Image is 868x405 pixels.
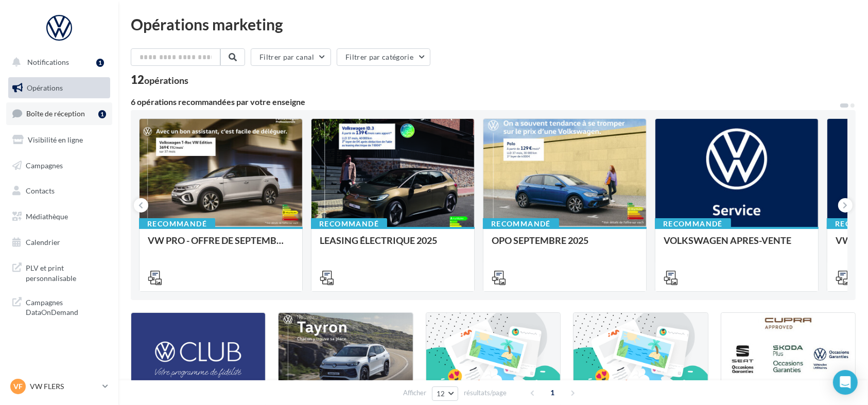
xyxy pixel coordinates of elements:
[6,206,112,227] a: Médiathèque
[26,238,60,246] span: Calendrier
[483,218,559,230] div: Recommandé
[6,129,112,151] a: Visibilité en ligne
[26,109,85,118] span: Boîte de réception
[26,186,55,195] span: Contacts
[320,235,466,256] div: LEASING ÉLECTRIQUE 2025
[432,386,458,401] button: 12
[251,48,331,66] button: Filtrer par canal
[131,16,856,32] div: Opérations marketing
[403,388,426,398] span: Afficher
[464,388,507,398] span: résultats/page
[6,77,112,99] a: Opérations
[6,291,112,322] a: Campagnes DataOnDemand
[96,59,104,67] div: 1
[311,218,387,230] div: Recommandé
[6,51,108,73] button: Notifications 1
[98,110,106,118] div: 1
[492,235,638,256] div: OPO SEPTEMBRE 2025
[337,48,430,66] button: Filtrer par catégorie
[26,161,63,169] span: Campagnes
[6,257,112,287] a: PLV et print personnalisable
[131,98,839,106] div: 6 opérations recommandées par votre enseigne
[6,232,112,253] a: Calendrier
[6,180,112,202] a: Contacts
[26,295,106,318] span: Campagnes DataOnDemand
[6,102,112,125] a: Boîte de réception1
[27,58,69,66] span: Notifications
[26,261,106,283] span: PLV et print personnalisable
[26,212,68,221] span: Médiathèque
[545,384,561,401] span: 1
[664,235,810,256] div: VOLKSWAGEN APRES-VENTE
[28,135,83,144] span: Visibilité en ligne
[27,83,63,92] span: Opérations
[139,218,215,230] div: Recommandé
[833,370,858,395] div: Open Intercom Messenger
[437,390,445,398] span: 12
[131,74,188,85] div: 12
[30,381,98,392] p: VW FLERS
[144,76,188,85] div: opérations
[8,377,110,396] a: VF VW FLERS
[655,218,731,230] div: Recommandé
[148,235,294,256] div: VW PRO - OFFRE DE SEPTEMBRE 25
[13,381,23,392] span: VF
[6,155,112,177] a: Campagnes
